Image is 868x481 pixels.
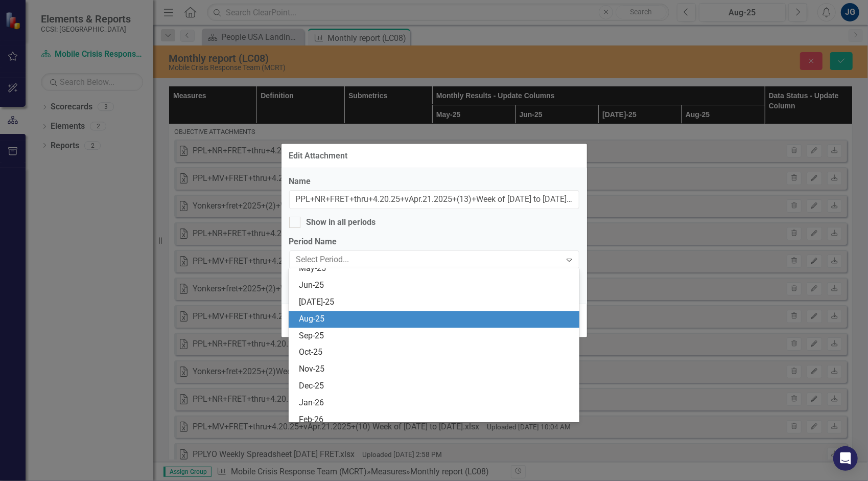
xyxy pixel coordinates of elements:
[299,296,573,308] div: [DATE]-25
[289,236,579,248] label: Period Name
[289,151,348,161] div: Edit Attachment
[299,347,573,358] div: Oct-25
[289,190,579,209] input: Name
[299,263,573,274] div: May-25
[289,176,579,188] label: Name
[299,280,573,291] div: Jun-25
[299,397,573,409] div: Jan-26
[299,380,573,392] div: Dec-25
[299,363,573,375] div: Nov-25
[307,217,376,228] div: Show in all periods
[299,330,573,342] div: Sep-25
[299,414,573,426] div: Feb-26
[833,446,858,471] div: Open Intercom Messenger
[299,313,573,325] div: Aug-25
